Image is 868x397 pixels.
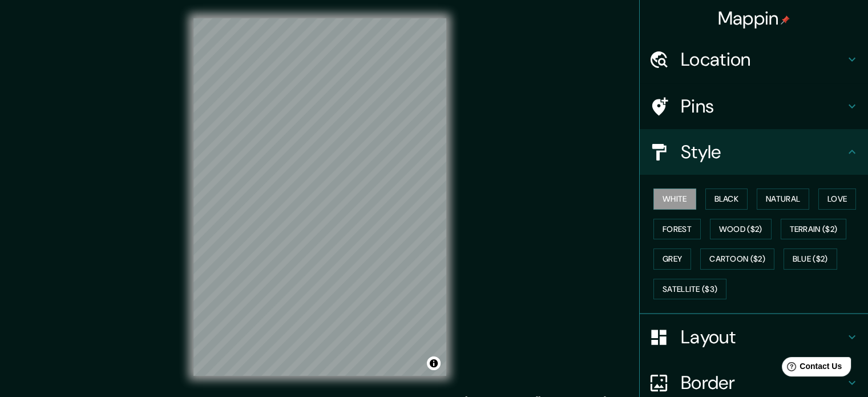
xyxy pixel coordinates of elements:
[718,7,790,30] h4: Mappin
[781,15,790,25] img: pin-icon.png
[766,352,855,384] iframe: Help widget launcher
[710,219,772,240] button: Wood ($2)
[700,248,774,270] button: Cartoon ($2)
[757,189,809,210] button: Natural
[653,189,696,210] button: White
[653,248,691,270] button: Grey
[681,371,845,394] h4: Border
[640,129,868,175] div: Style
[653,279,726,300] button: Satellite ($3)
[681,141,845,163] h4: Style
[818,189,856,210] button: Love
[193,18,446,376] canvas: Map
[705,189,748,210] button: Black
[640,314,868,360] div: Layout
[640,83,868,129] div: Pins
[784,248,837,270] button: Blue ($2)
[653,219,701,240] button: Forest
[681,48,845,71] h4: Location
[681,326,845,348] h4: Layout
[640,37,868,82] div: Location
[681,95,845,118] h4: Pins
[427,356,441,370] button: Toggle attribution
[781,219,847,240] button: Terrain ($2)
